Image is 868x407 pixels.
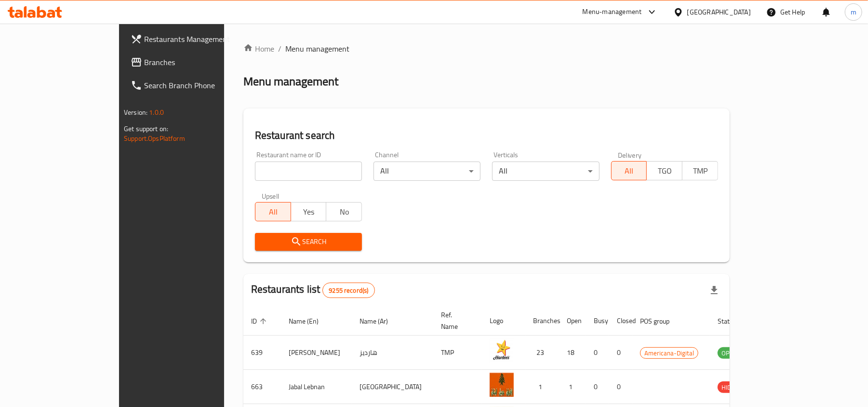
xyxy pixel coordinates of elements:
td: [PERSON_NAME] [281,336,352,370]
span: ID [251,315,269,327]
a: Search Branch Phone [123,74,264,97]
td: 0 [586,370,609,404]
span: All [615,164,643,178]
div: All [492,162,599,181]
div: All [374,162,481,181]
a: Branches [123,51,264,74]
button: TGO [646,161,682,180]
button: No [326,202,362,221]
span: Name (En) [289,315,331,327]
span: OPEN [718,348,741,359]
td: 1 [559,370,586,404]
span: Menu management [285,43,349,54]
span: m [851,7,856,17]
div: Export file [703,279,726,302]
td: 0 [609,370,632,404]
td: 0 [609,336,632,370]
div: [GEOGRAPHIC_DATA] [687,7,751,17]
span: Branches [144,56,256,68]
span: 1.0.0 [149,106,164,119]
span: TGO [651,164,679,178]
th: Logo [482,306,525,336]
button: All [611,161,647,180]
label: Upsell [262,192,280,199]
td: [GEOGRAPHIC_DATA] [352,370,433,404]
span: POS group [640,315,682,327]
nav: breadcrumb [243,43,730,54]
span: Search Branch Phone [144,80,256,91]
button: Yes [291,202,327,221]
input: Search for restaurant name or ID.. [255,162,362,181]
button: Search [255,233,362,251]
span: Restaurants Management [144,33,256,45]
td: 1 [525,370,559,404]
th: Busy [586,306,609,336]
label: Delivery [618,151,642,158]
span: 9255 record(s) [323,286,374,295]
td: 18 [559,336,586,370]
a: Restaurants Management [123,27,264,51]
span: TMP [686,164,714,178]
span: Americana-Digital [641,348,698,359]
div: Total records count [322,283,374,298]
button: All [255,202,291,221]
th: Branches [525,306,559,336]
th: Closed [609,306,632,336]
span: Status [718,315,749,327]
th: Open [559,306,586,336]
span: Version: [124,106,147,119]
span: Get support on: [124,122,168,135]
span: No [330,205,358,219]
li: / [278,43,281,54]
div: HIDDEN [718,381,747,393]
span: Search [263,236,354,248]
img: Hardee's [490,339,514,363]
span: All [259,205,287,219]
td: هارديز [352,336,433,370]
td: TMP [433,336,482,370]
td: 23 [525,336,559,370]
span: Ref. Name [441,309,470,332]
img: Jabal Lebnan [490,373,514,397]
h2: Menu management [243,74,338,89]
td: Jabal Lebnan [281,370,352,404]
span: Yes [295,205,323,219]
button: TMP [682,161,718,180]
a: Support.OpsPlatform [124,132,185,145]
span: Name (Ar) [360,315,401,327]
h2: Restaurant search [255,128,718,143]
h2: Restaurants list [251,282,375,298]
div: Menu-management [583,6,642,18]
td: 0 [586,336,609,370]
span: HIDDEN [718,382,747,393]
